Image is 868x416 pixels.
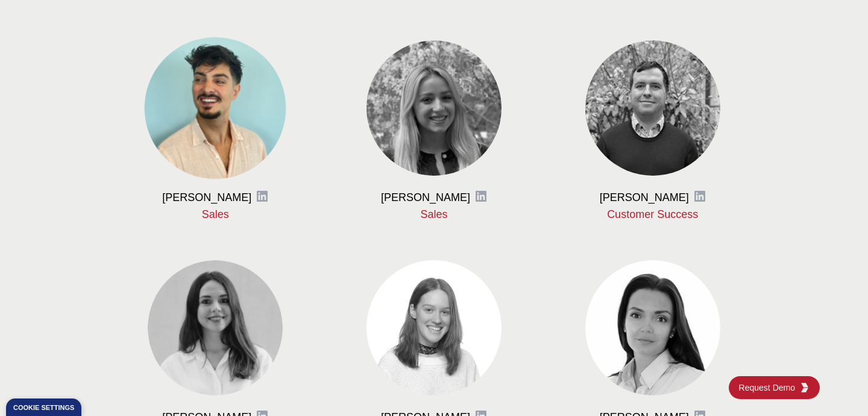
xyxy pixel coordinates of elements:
span: Request Demo [739,382,800,394]
h3: [PERSON_NAME] [600,190,689,205]
iframe: Chat Widget [808,358,868,416]
div: Cookie settings [13,405,74,411]
a: Request DemoKGG [729,376,820,399]
h3: [PERSON_NAME] [381,190,470,205]
img: Martin Sanitra [585,40,720,176]
p: Sales [125,207,306,222]
img: KGG [800,383,810,392]
h3: [PERSON_NAME] [162,190,251,205]
img: Zhanna Podtykan [585,260,720,395]
img: Raffaele Martucci [145,37,286,179]
img: Daryna Podoliak [366,260,502,395]
p: Customer Success [562,207,743,222]
img: Marta Pons [366,40,502,176]
div: Chat-widget [808,358,868,416]
img: Karina Stopachynska [148,260,283,395]
p: Sales [344,207,524,222]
